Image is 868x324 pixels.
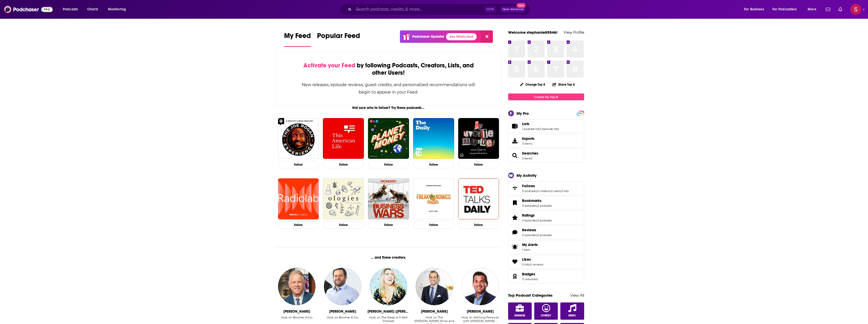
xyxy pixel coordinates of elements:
span: Follows [508,181,584,195]
div: Search podcasts, credits, & more... [344,4,535,15]
a: Ratings [522,213,552,218]
img: Ologies with Alie Ward [323,178,364,219]
a: Music [560,302,584,320]
span: Comedy [541,314,551,317]
span: Reviews [508,225,584,239]
button: Follow [368,221,409,229]
img: Business Wars [368,178,409,219]
img: TED Talks Daily [458,178,499,219]
span: Badges [508,270,584,283]
div: Douglas Gottlieb [421,309,448,314]
a: My Alerts [508,240,584,254]
button: Show profile menu [850,4,861,15]
a: Comedy [534,302,558,320]
a: Badges [522,272,538,276]
span: 0 items [522,142,534,145]
a: Reviews [522,228,552,232]
span: For Business [744,6,764,13]
img: Freakonomics Radio [413,178,454,219]
a: Reviews [510,229,520,236]
div: by following Podcasts, Creators, Lists, and other Users! [302,62,476,77]
img: Podchaser - Follow, Share and Rate Podcasts [4,5,53,14]
button: Share Top 8 [552,80,575,89]
img: My Favorite Murder with Karen Kilgariff and Georgia Hardstark [458,118,499,159]
span: Monitoring [108,6,126,13]
div: Host on Boomer & Gio [281,316,312,319]
div: Gregg Giannotti [329,309,356,314]
button: Follow [323,161,364,168]
img: Gregg Giannotti [324,268,361,305]
span: Lists [508,119,584,133]
a: PRO [577,111,583,115]
span: Logged in as stephanie85546 [850,4,861,15]
a: The Daily [413,118,454,159]
a: Popular Feed [317,31,360,47]
a: 0 podcasts [522,189,537,193]
a: Likes [510,258,520,265]
button: Open AdvancedNew [500,6,526,12]
div: Mollie Eastman (McGlocklin) [367,309,409,314]
span: Exports [522,136,534,141]
a: Searches [510,152,520,159]
a: Bookmarks [522,198,552,203]
a: 0 podcasts [537,204,552,207]
a: 0 podcasts [537,233,552,237]
span: Exports [510,137,520,144]
span: Business [514,314,525,317]
a: Ratings [510,214,520,221]
img: David Samson [461,268,499,305]
a: Create My Top 8 [508,93,584,100]
div: David Samson [467,309,494,314]
span: Ratings [508,211,584,224]
div: Host on Boomer & Gio [327,316,358,319]
a: 0 reviews [530,263,543,266]
a: View Profile [564,30,584,35]
span: My Alerts [522,242,538,247]
button: Follow [323,221,364,229]
button: Follow [368,161,409,168]
a: Follows [522,184,569,188]
a: 0 episodes [522,219,537,222]
div: Host on The Sleep Is A Skill Podcast [367,316,409,323]
a: My Feed [284,31,311,47]
a: 0 users [551,189,561,193]
a: Boomer Esiason [278,268,316,305]
span: Activate your Feed [303,62,355,69]
span: Music [568,314,576,317]
span: 1 item [522,248,538,252]
div: Not sure who to follow? Try these podcasts... [276,106,501,110]
a: 0 podcasts [537,219,552,222]
span: For Podcasters [772,6,797,13]
a: Searches [522,151,538,156]
a: Badges [510,273,520,280]
button: Follow [413,221,454,229]
span: Podcasts [63,6,78,13]
img: Radiolab [278,178,319,219]
span: Searches [508,149,584,162]
span: My Feed [284,31,311,43]
a: Bookmarks [510,199,520,206]
button: open menu [59,5,84,13]
span: Lists [522,122,529,126]
a: Welcome stephanie85546! [508,30,558,35]
img: Mollie Eastman (McGlocklin) [370,268,407,305]
img: Douglas Gottlieb [416,268,453,305]
a: Exports [508,134,584,148]
span: My Alerts [510,243,520,251]
span: Bookmarks [522,198,542,203]
a: Follows [510,185,520,192]
button: open menu [104,5,133,13]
